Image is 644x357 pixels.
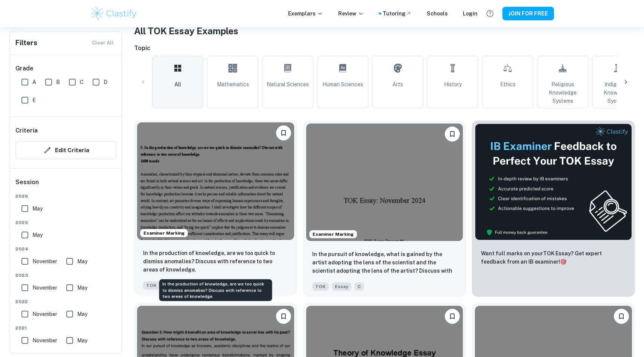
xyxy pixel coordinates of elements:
[267,80,309,88] span: Natural Sciences
[15,178,116,193] h6: Session
[174,80,181,88] span: All
[312,250,457,276] p: In the pursuit of knowledge, what is gained by the artist adopting the lens of the scientist and ...
[502,7,554,20] button: JOIN FOR FREE
[137,122,294,240] img: TOK Essay example thumbnail: In the production of knowledge, are we t
[134,121,297,297] a: Examiner MarkingPlease log in to bookmark exemplarsIn the production of knowledge, are we too qui...
[143,249,288,274] p: In the production of knowledge, are we too quick to dismiss anomalies? Discuss with reference to ...
[32,284,57,292] span: November
[159,279,272,301] div: In the production of knowledge, are we too quick to dismiss anomalies? Discuss with reference to ...
[540,80,585,105] span: Religious Knowledge Systems
[217,80,249,88] span: Mathematics
[15,193,116,200] span: 2026
[143,281,160,290] span: TOK
[77,310,87,318] span: May
[77,257,87,265] span: May
[32,257,57,265] span: November
[481,249,626,266] p: Want full marks on your TOK Essay ? Get expert feedback from an IB examiner!
[32,231,43,239] span: May
[15,298,116,305] span: 2022
[15,325,116,331] span: 2021
[32,204,43,213] span: May
[595,80,640,105] span: Indigenous Knowledge Systems
[32,310,57,318] span: November
[276,309,291,324] button: Please log in to bookmark exemplars
[500,80,516,88] span: Ethics
[32,78,36,86] span: A
[338,9,364,18] p: Review
[472,121,635,297] a: ThumbnailWant full marks on yourTOK Essay? Get expert feedback from an IB examiner!
[444,80,462,88] span: History
[332,282,351,291] span: Essay
[90,6,138,21] img: Clastify logo
[15,219,116,226] span: 2025
[475,124,632,240] img: Thumbnail
[322,80,363,88] span: Human Sciences
[614,309,629,324] button: Please log in to bookmark exemplars
[15,141,116,159] button: Edit Criteria
[77,284,87,292] span: May
[312,282,329,291] span: TOK
[134,44,635,53] h6: Topic
[560,259,566,265] span: 🎯
[383,9,412,18] a: Tutoring
[15,38,37,48] h6: Filters
[445,127,460,142] button: Please log in to bookmark exemplars
[310,231,357,238] span: Examiner Marking
[32,96,36,104] span: E
[15,126,38,135] h6: Criteria
[288,9,323,18] p: Exemplars
[445,309,460,324] button: Please log in to bookmark exemplars
[80,78,84,86] span: C
[15,272,116,279] span: 2023
[427,9,448,18] a: Schools
[484,7,496,20] button: Help and Feedback
[276,125,291,140] button: Please log in to bookmark exemplars
[354,282,364,291] span: C
[104,78,107,86] span: D
[32,336,57,345] span: November
[306,124,463,241] img: TOK Essay example thumbnail: In the pursuit of knowledge, what is gai
[140,230,188,236] span: Examiner Marking
[56,78,60,86] span: B
[303,121,466,297] a: Examiner MarkingPlease log in to bookmark exemplarsIn the pursuit of knowledge, what is gained by...
[463,9,478,18] a: Login
[15,246,116,252] span: 2024
[77,336,87,345] span: May
[134,24,635,38] h1: All TOK Essay Examples
[15,64,116,73] h6: Grade
[392,80,403,88] span: Arts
